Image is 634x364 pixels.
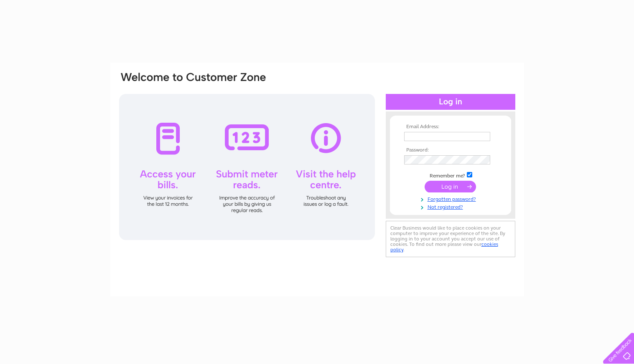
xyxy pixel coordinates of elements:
[404,202,499,210] a: Not registered?
[404,195,499,202] a: Forgotten password?
[402,124,499,130] th: Email Address:
[386,221,515,257] div: Clear Business would like to place cookies on your computer to improve your experience of the sit...
[402,147,499,153] th: Password:
[425,181,476,192] input: Submit
[390,241,498,253] a: cookies policy
[402,171,499,179] td: Remember me?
